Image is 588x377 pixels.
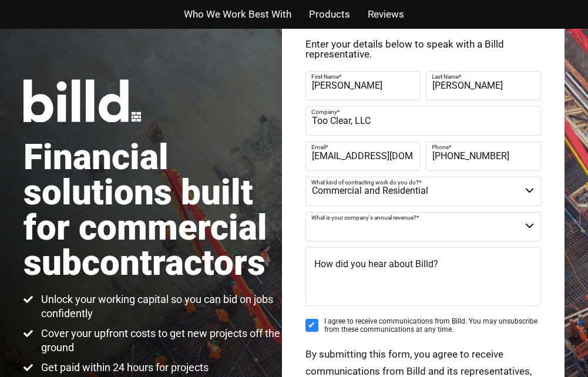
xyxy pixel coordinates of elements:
span: First Name [311,73,339,79]
span: Unlock your working capital so you can bid on jobs confidently [38,292,282,321]
span: Company [311,108,337,115]
span: How did you hear about Billd? [314,258,438,270]
span: Cover your upfront costs to get new projects off the ground [38,326,282,355]
span: Phone [432,143,449,150]
span: I agree to receive communications from Billd. You may unsubscribe from these communications at an... [324,317,541,334]
span: Last Name [432,73,459,79]
a: Who We Work Best With [184,6,291,23]
span: Email [311,143,325,150]
p: Enter your details below to speak with a Billd representative. [305,39,541,59]
input: I agree to receive communications from Billd. You may unsubscribe from these communications at an... [305,319,318,332]
a: Reviews [368,6,404,23]
a: Products [309,6,350,23]
span: Get paid within 24 hours for projects [38,361,209,375]
h1: Financial solutions built for commercial subcontractors [23,140,282,281]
